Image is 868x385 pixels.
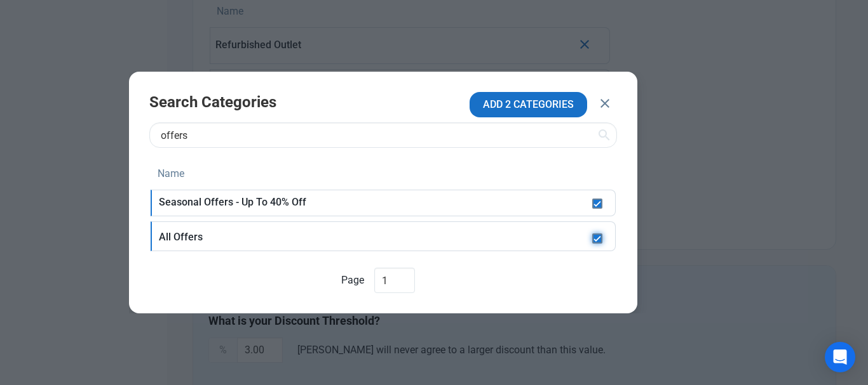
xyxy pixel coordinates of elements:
[159,197,582,208] p: Seasonal Offers - Up To 40% Off
[149,122,617,148] input: Category name, etc...
[159,232,582,243] p: All Offers
[149,268,617,293] div: Page
[149,92,464,112] h2: Search Categories
[470,92,587,117] button: ADD 2 CATEGORIES
[483,97,574,112] span: ADD 2 CATEGORIES
[158,166,184,181] span: Name
[825,342,855,372] div: Open Intercom Messenger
